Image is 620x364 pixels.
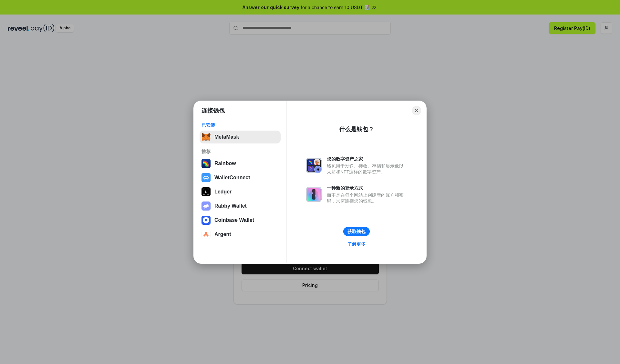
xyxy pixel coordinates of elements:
[214,203,247,209] div: Rabby Wallet
[201,187,211,196] img: svg+xml,%3Csvg%20xmlns%3D%22http%3A%2F%2Fwww.w3.org%2F2000%2Fsvg%22%20width%3D%2228%22%20height%3...
[306,187,322,202] img: svg+xml,%3Csvg%20xmlns%3D%22http%3A%2F%2Fwww.w3.org%2F2000%2Fsvg%22%20fill%3D%22none%22%20viewBox...
[214,217,254,223] div: Coinbase Wallet
[200,131,281,143] button: MetaMask
[201,173,211,182] img: svg+xml,%3Csvg%20width%3D%2228%22%20height%3D%2228%22%20viewBox%3D%220%200%2028%2028%22%20fill%3D...
[214,175,250,181] div: WalletConnect
[343,227,370,236] button: 获取钱包
[327,156,407,162] div: 您的数字资产之家
[201,122,279,128] div: 已安装
[201,230,211,239] img: svg+xml,%3Csvg%20width%3D%2228%22%20height%3D%2228%22%20viewBox%3D%220%200%2028%2028%22%20fill%3D...
[201,159,211,168] img: svg+xml,%3Csvg%20width%3D%22120%22%20height%3D%22120%22%20viewBox%3D%220%200%20120%20120%22%20fil...
[327,185,407,191] div: 一种新的登录方式
[306,158,322,173] img: svg+xml,%3Csvg%20xmlns%3D%22http%3A%2F%2Fwww.w3.org%2F2000%2Fsvg%22%20fill%3D%22none%22%20viewBox...
[200,200,281,212] button: Rabby Wallet
[339,125,374,133] div: 什么是钱包？
[200,157,281,170] button: Rainbow
[200,214,281,227] button: Coinbase Wallet
[214,231,231,237] div: Argent
[327,163,407,175] div: 钱包用于发送、接收、存储和显示像以太坊和NFT这样的数字资产。
[201,202,211,211] img: svg+xml,%3Csvg%20xmlns%3D%22http%3A%2F%2Fwww.w3.org%2F2000%2Fsvg%22%20fill%3D%22none%22%20viewBox...
[214,189,232,195] div: Ledger
[201,133,211,142] img: svg+xml,%3Csvg%20fill%3D%22none%22%20height%3D%2233%22%20viewBox%3D%220%200%2035%2033%22%20width%...
[347,229,366,234] div: 获取钱包
[201,149,279,154] div: 推荐
[412,106,421,115] button: Close
[347,241,366,247] div: 了解更多
[327,192,407,204] div: 而不是在每个网站上创建新的账户和密码，只需连接您的钱包。
[344,240,369,248] a: 了解更多
[200,185,281,198] button: Ledger
[200,228,281,241] button: Argent
[214,134,239,140] div: MetaMask
[201,216,211,225] img: svg+xml,%3Csvg%20width%3D%2228%22%20height%3D%2228%22%20viewBox%3D%220%200%2028%2028%22%20fill%3D...
[214,161,236,166] div: Rainbow
[201,107,225,114] h1: 连接钱包
[200,171,281,184] button: WalletConnect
